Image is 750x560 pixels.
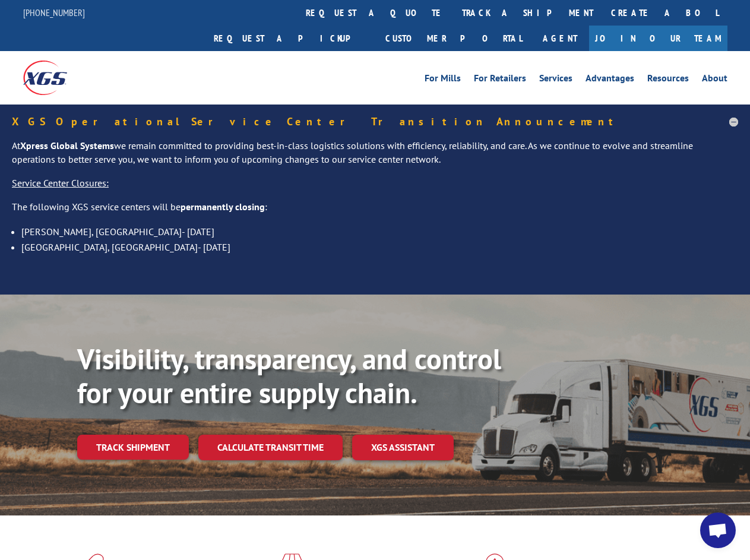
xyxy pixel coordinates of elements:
[700,512,736,548] a: Open chat
[77,435,189,460] a: Track shipment
[12,177,109,189] u: Service Center Closures:
[376,26,531,51] a: Customer Portal
[352,435,454,460] a: XGS ASSISTANT
[21,224,738,239] li: [PERSON_NAME], [GEOGRAPHIC_DATA]- [DATE]
[205,26,376,51] a: Request a pickup
[425,74,461,87] a: For Mills
[647,74,689,87] a: Resources
[12,139,738,177] p: At we remain committed to providing best-in-class logistics solutions with efficiency, reliabilit...
[21,239,738,255] li: [GEOGRAPHIC_DATA], [GEOGRAPHIC_DATA]- [DATE]
[20,140,114,151] strong: Xpress Global Systems
[531,26,589,51] a: Agent
[586,74,634,87] a: Advantages
[198,435,343,460] a: Calculate transit time
[77,340,501,412] b: Visibility, transparency, and control for your entire supply chain.
[474,74,526,87] a: For Retailers
[23,7,85,18] a: [PHONE_NUMBER]
[12,116,738,127] h5: XGS Operational Service Center Transition Announcement
[589,26,727,51] a: Join Our Team
[181,201,265,213] strong: permanently closing
[702,74,727,87] a: About
[12,200,738,224] p: The following XGS service centers will be :
[539,74,572,87] a: Services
